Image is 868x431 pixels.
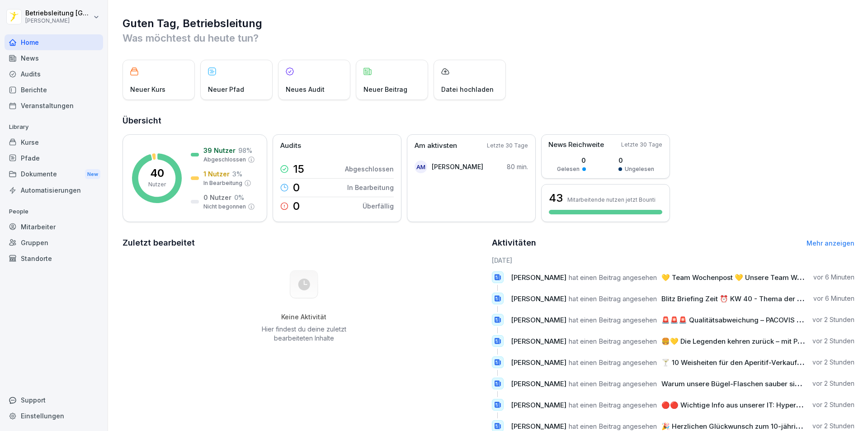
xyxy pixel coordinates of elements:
[5,392,103,408] div: Support
[5,204,103,219] p: People
[25,18,91,24] p: [PERSON_NAME]
[557,165,580,173] p: Gelesen
[5,98,103,114] a: Veranstaltungen
[618,156,654,165] p: 0
[511,422,566,431] span: [PERSON_NAME]
[130,85,165,94] p: Neuer Kurs
[511,379,566,388] span: [PERSON_NAME]
[280,141,301,151] p: Audits
[5,408,103,424] a: Einstellungen
[203,146,236,155] p: 39 Nutzer
[569,401,657,409] span: hat einen Beitrag angesehen
[415,161,427,173] div: AM
[621,141,662,149] p: Letzte 30 Tage
[5,166,103,183] div: Dokumente
[25,9,91,17] p: Betriebsleitung [GEOGRAPHIC_DATA]
[293,164,304,175] p: 15
[150,168,164,179] p: 40
[432,162,483,171] p: [PERSON_NAME]
[813,294,854,303] p: vor 6 Minuten
[286,85,325,94] p: Neues Audit
[5,235,103,251] a: Gruppen
[511,337,566,346] span: [PERSON_NAME]
[807,239,854,247] a: Mehr anzeigen
[441,85,494,94] p: Datei hochladen
[492,256,855,265] h6: [DATE]
[238,146,252,155] p: 98 %
[5,150,103,166] a: Pfade
[5,34,103,50] a: Home
[5,66,103,82] a: Audits
[5,134,103,150] a: Kurse
[569,422,657,431] span: hat einen Beitrag angesehen
[123,31,854,45] p: Was möchtest du heute tun?
[345,164,394,174] p: Abgeschlossen
[813,273,854,282] p: vor 6 Minuten
[569,316,657,324] span: hat einen Beitrag angesehen
[569,358,657,367] span: hat einen Beitrag angesehen
[5,166,103,183] a: DokumenteNew
[487,142,528,150] p: Letzte 30 Tage
[5,219,103,235] a: Mitarbeiter
[569,379,657,388] span: hat einen Beitrag angesehen
[511,294,566,303] span: [PERSON_NAME]
[812,400,854,409] p: vor 2 Stunden
[511,358,566,367] span: [PERSON_NAME]
[812,315,854,324] p: vor 2 Stunden
[5,50,103,66] a: News
[812,379,854,388] p: vor 2 Stunden
[492,237,536,249] h2: Aktivitäten
[5,82,103,98] a: Berichte
[511,401,566,409] span: [PERSON_NAME]
[625,165,654,173] p: Ungelesen
[415,141,457,151] p: Am aktivsten
[148,180,166,189] p: Nutzer
[549,190,563,206] h3: 43
[812,422,854,431] p: vor 2 Stunden
[203,203,246,211] p: Nicht begonnen
[232,169,242,179] p: 3 %
[363,201,394,211] p: Überfällig
[363,85,407,94] p: Neuer Beitrag
[548,140,604,150] p: News Reichweite
[557,156,586,165] p: 0
[203,169,230,179] p: 1 Nutzer
[347,183,394,192] p: In Bearbeitung
[5,182,103,198] a: Automatisierungen
[5,251,103,266] a: Standorte
[208,85,244,94] p: Neuer Pfad
[234,193,244,202] p: 0 %
[511,273,566,282] span: [PERSON_NAME]
[123,16,854,31] h1: Guten Tag, Betriebsleitung
[293,201,300,212] p: 0
[203,179,242,187] p: In Bearbeitung
[203,156,246,164] p: Abgeschlossen
[507,162,528,171] p: 80 min.
[123,237,486,249] h2: Zuletzt bearbeitet
[812,336,854,346] p: vor 2 Stunden
[511,316,566,324] span: [PERSON_NAME]
[5,120,103,134] p: Library
[569,337,657,346] span: hat einen Beitrag angesehen
[258,313,349,321] h5: Keine Aktivität
[567,196,656,203] p: Mitarbeitende nutzen jetzt Bounti
[569,273,657,282] span: hat einen Beitrag angesehen
[293,182,300,193] p: 0
[203,193,231,202] p: 0 Nutzer
[569,294,657,303] span: hat einen Beitrag angesehen
[258,325,349,343] p: Hier findest du deine zuletzt bearbeiteten Inhalte
[812,358,854,367] p: vor 2 Stunden
[85,169,100,180] div: New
